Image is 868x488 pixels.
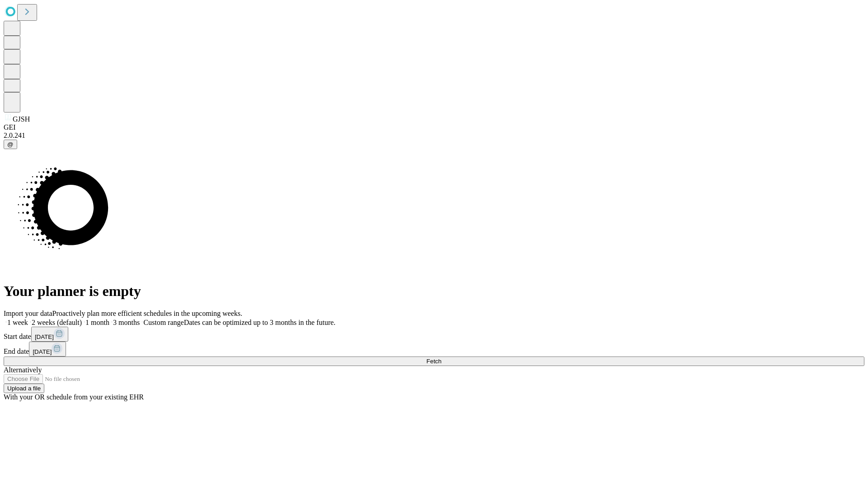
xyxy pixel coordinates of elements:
span: Import your data [4,310,52,317]
button: @ [4,140,17,149]
span: 3 months [113,319,140,326]
div: End date [4,342,864,357]
span: [DATE] [33,348,52,355]
span: 1 month [85,319,109,326]
span: GJSH [13,115,30,123]
span: 1 week [7,319,28,326]
span: Custom range [143,319,184,326]
div: Start date [4,327,864,342]
span: Alternatively [4,366,42,374]
span: @ [7,141,14,148]
span: Proactively plan more efficient schedules in the upcoming weeks. [52,310,242,317]
div: 2.0.241 [4,131,864,140]
button: Upload a file [4,384,44,393]
button: Fetch [4,357,864,366]
span: Fetch [426,358,441,365]
span: 2 weeks (default) [32,319,82,326]
span: With your OR schedule from your existing EHR [4,393,144,401]
button: [DATE] [29,342,66,357]
button: [DATE] [31,327,68,342]
h1: Your planner is empty [4,283,864,300]
span: [DATE] [35,333,54,340]
span: Dates can be optimized up to 3 months in the future. [184,319,335,326]
div: GEI [4,123,864,131]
